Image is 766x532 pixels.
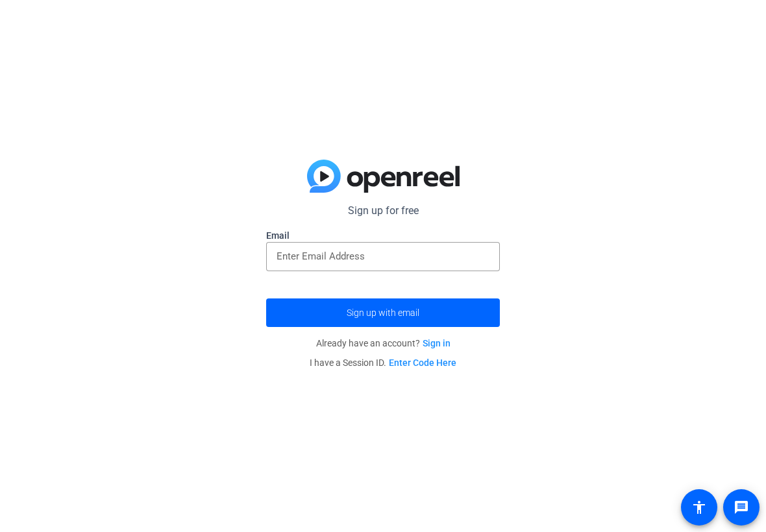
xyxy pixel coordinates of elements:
input: Enter Email Address [277,248,489,264]
span: I have a Session ID. [310,357,456,368]
mat-icon: message [734,500,749,515]
a: Enter Code Here [389,357,456,368]
a: Sign in [423,338,451,348]
span: Already have an account? [316,338,451,348]
button: Sign up with email [266,298,500,327]
p: Sign up for free [266,203,500,219]
label: Email [266,229,500,242]
mat-icon: accessibility [691,500,707,515]
img: blue-gradient.svg [307,160,460,193]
